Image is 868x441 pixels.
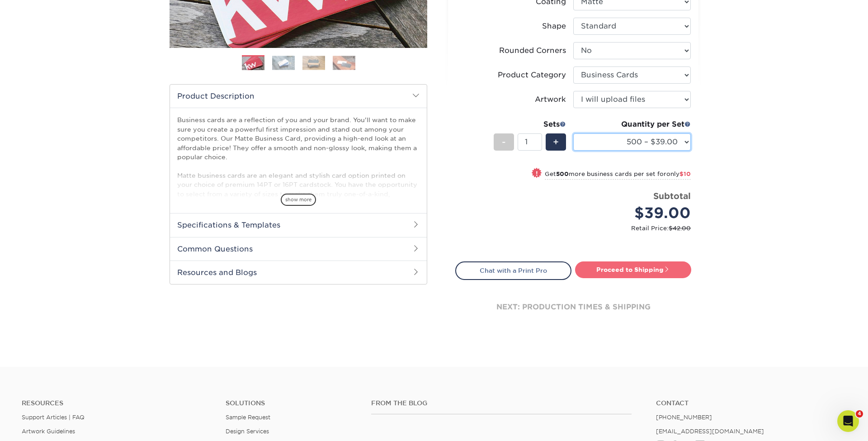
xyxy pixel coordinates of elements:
a: Proceed to Shipping [575,261,691,278]
img: Business Cards 01 [242,52,264,75]
div: Artwork [535,94,566,105]
img: Business Cards 04 [333,56,355,70]
span: only [666,171,691,177]
span: $10 [679,171,691,177]
span: 4 [856,410,863,417]
div: Rounded Corners [499,45,566,56]
a: Sample Request [226,414,270,421]
div: Product Category [498,70,566,81]
small: Get more business cards per set for [545,171,691,180]
a: [EMAIL_ADDRESS][DOMAIN_NAME] [656,428,764,435]
span: - [502,135,506,149]
h2: Specifications & Templates [170,213,427,237]
span: ! [536,169,538,178]
span: show more [281,194,316,206]
div: Quantity per Set [573,119,691,130]
span: + [553,135,559,149]
h2: Resources and Blogs [170,261,427,284]
iframe: Intercom live chat [837,410,859,432]
div: next: production times & shipping [455,280,691,334]
h4: From the Blog [371,399,632,407]
a: Chat with a Print Pro [455,261,571,280]
strong: Subtotal [653,191,691,201]
div: Shape [542,21,566,32]
strong: 500 [556,171,569,177]
h4: Solutions [226,399,358,407]
a: [PHONE_NUMBER] [656,414,712,421]
span: $42.00 [669,225,691,232]
img: Business Cards 02 [272,56,295,70]
h2: Common Questions [170,237,427,261]
a: Support Articles | FAQ [22,414,85,421]
h4: Resources [22,399,212,407]
h2: Product Description [170,85,427,108]
a: Contact [656,399,846,407]
div: $39.00 [580,202,691,224]
a: Artwork Guidelines [22,428,75,435]
div: Sets [494,119,566,130]
img: Business Cards 03 [302,56,325,70]
p: Business cards are a reflection of you and your brand. You'll want to make sure you create a powe... [177,115,420,244]
a: Design Services [226,428,269,435]
small: Retail Price: [462,224,691,232]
